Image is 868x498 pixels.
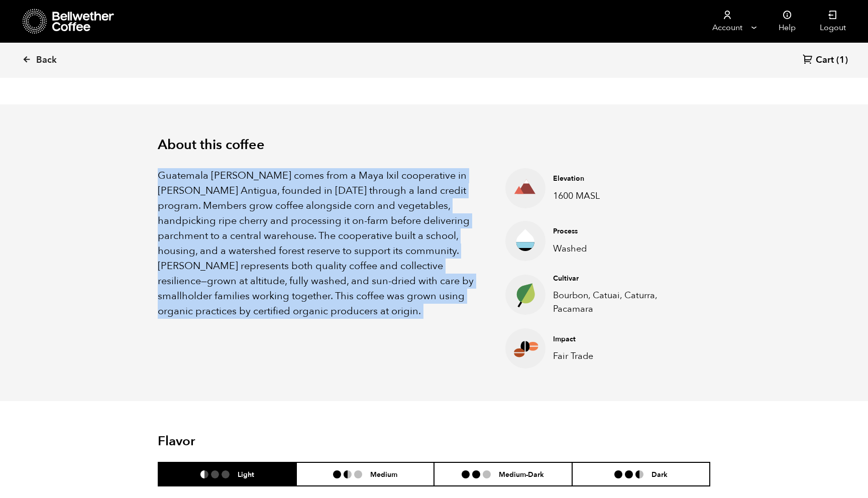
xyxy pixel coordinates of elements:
h2: About this coffee [158,137,710,153]
h6: Medium-Dark [499,470,544,478]
p: Fair Trade [553,349,692,363]
h6: Medium [370,470,397,478]
a: Cart (1) [803,54,848,67]
p: 1600 MASL [553,189,692,203]
span: Cart [816,54,834,66]
p: Guatemala [PERSON_NAME] comes from a Maya Ixil cooperative in [PERSON_NAME] Antigua, founded in [... [158,168,480,319]
p: Bourbon, Catuai, Caturra, Pacamara [553,289,692,316]
span: Back [36,54,57,66]
h4: Process [553,226,692,236]
h4: Elevation [553,174,692,184]
h6: Light [238,470,254,478]
h4: Impact [553,334,692,344]
p: Washed [553,242,692,256]
h2: Flavor [158,434,342,449]
span: (1) [836,54,848,66]
h6: Dark [652,470,668,478]
h4: Cultivar [553,274,692,284]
